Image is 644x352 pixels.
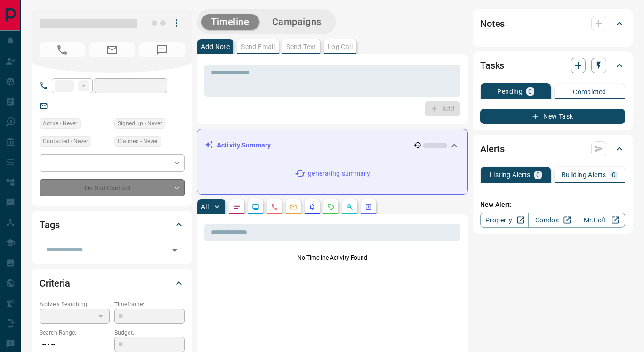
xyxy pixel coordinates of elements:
div: Notes [480,12,625,35]
svg: Requests [327,203,335,211]
button: New Task [480,109,625,124]
div: Do Not Contact [40,179,185,196]
div: Criteria [40,272,185,295]
p: generating summary [308,169,370,179]
p: Building Alerts [562,172,606,178]
a: -- [55,102,58,109]
a: Mr.Loft [577,213,625,228]
p: Timeframe: [114,300,185,309]
svg: Lead Browsing Activity [252,203,259,211]
p: Actively Searching: [40,300,110,309]
div: Tags [40,213,185,236]
p: Activity Summary [217,140,271,150]
p: No Timeline Activity Found [204,254,460,262]
p: All [201,204,209,210]
a: Condos [528,213,577,228]
span: No Number [139,42,185,57]
div: Tasks [480,54,625,77]
p: Listing Alerts [490,172,531,178]
p: Budget: [114,328,185,337]
span: Contacted - Never [43,137,88,146]
p: Pending [497,88,523,95]
a: Property [480,213,529,228]
p: 0 [536,172,540,178]
svg: Agent Actions [365,203,372,211]
p: Add Note [201,43,230,50]
span: No Number [40,42,85,57]
span: Active - Never [43,119,77,128]
button: Open [168,244,181,257]
button: Timeline [201,14,259,30]
svg: Calls [271,203,278,211]
svg: Opportunities [346,203,354,211]
p: 0 [528,88,532,95]
svg: Emails [290,203,297,211]
h2: Notes [480,16,505,31]
svg: Notes [233,203,241,211]
span: No Email [89,42,135,57]
div: Activity Summary [205,137,460,154]
button: Campaigns [263,14,331,30]
span: Claimed - Never [118,137,158,146]
p: 0 [612,172,616,178]
h2: Criteria [40,276,70,291]
div: Alerts [480,138,625,160]
h2: Tasks [480,58,504,73]
h2: Alerts [480,141,505,156]
span: Signed up - Never [118,119,162,128]
p: Search Range: [40,328,110,337]
p: New Alert: [480,200,625,210]
h2: Tags [40,217,59,232]
p: Completed [573,89,606,95]
svg: Listing Alerts [308,203,316,211]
